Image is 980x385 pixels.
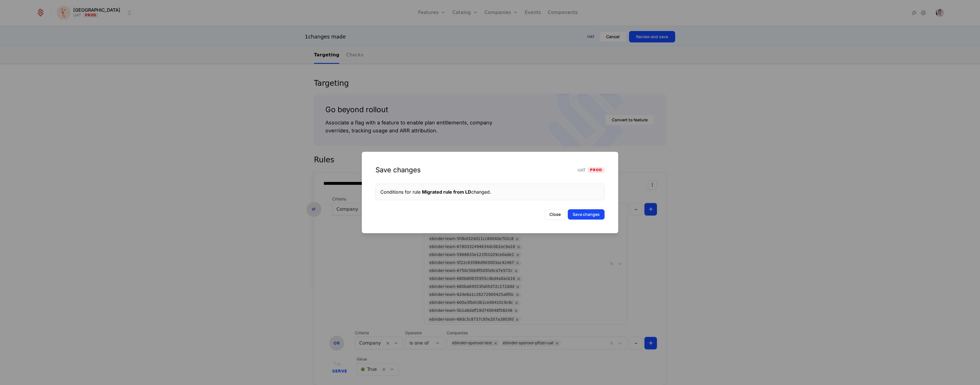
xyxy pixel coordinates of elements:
[380,189,600,195] div: Conditions for rule changed.
[588,167,605,173] span: Prod
[422,189,471,195] span: Migrated rule from LD
[568,209,605,220] button: Save changes
[375,165,421,175] div: Save changes
[545,209,565,220] button: Close
[578,167,585,173] span: UAT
